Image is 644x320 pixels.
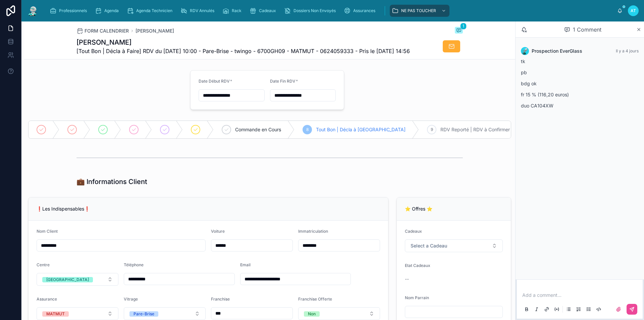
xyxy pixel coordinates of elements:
span: Rack [232,8,241,13]
span: Nom Client [37,229,58,234]
span: Etat Cadeaux [405,263,430,268]
span: Select a Cadeau [411,242,447,249]
span: Assurances [353,8,375,13]
span: FORM CALENDRIER [85,28,129,34]
span: Commande en Cours [235,126,281,133]
span: Centre [37,262,50,267]
span: Il y a 4 jours [616,48,639,53]
span: Email [240,262,251,267]
span: Date Fin RDV [270,79,296,84]
a: Assurances [342,5,380,17]
span: Agenda Technicien [136,8,172,13]
div: Non [308,311,316,317]
button: Select Button [124,307,206,320]
span: Cadeaux [405,229,422,234]
span: Dossiers Non Envoyés [293,8,336,13]
span: Franchise [211,296,230,302]
button: Select Button [37,307,118,320]
span: 1 Comment [573,26,601,34]
a: Rack [220,5,246,17]
a: RDV Annulés [178,5,219,17]
span: Voiture [211,229,225,234]
a: FORM CALENDRIER [76,28,129,34]
span: NE PAS TOUCHER [401,8,436,13]
button: Select Button [298,307,380,320]
a: Agenda [93,5,123,17]
div: [GEOGRAPHIC_DATA] [46,277,89,282]
span: ⭐ Offres ⭐ [405,206,432,212]
span: Immatriculation [298,229,328,234]
span: -- [405,276,409,282]
span: Nom Parrain [405,295,429,300]
span: Assurance [37,296,57,302]
a: NE PAS TOUCHER [390,5,449,17]
a: Agenda Technicien [125,5,177,17]
a: [PERSON_NAME] [136,28,174,34]
p: duo CA104XW [521,102,639,109]
span: Prospection EverGlass [532,48,582,54]
span: RDV Reporté | RDV à Confirmer [440,126,510,133]
span: Cadeaux [259,8,276,13]
h1: 💼 Informations Client [76,177,147,186]
div: MATMUT [46,311,65,317]
p: pb [521,69,639,76]
span: ❗Les Indispensables❗ [37,206,90,212]
span: RDV Annulés [190,8,214,13]
span: 1 [460,23,467,30]
a: Cadeaux [248,5,281,17]
a: Professionnels [48,5,92,17]
p: bdg ok [521,80,639,87]
div: scrollable content [44,3,617,18]
span: 9 [431,127,433,132]
p: tk [521,58,639,65]
span: [Tout Bon | Décla à Faire] RDV du [DATE] 10:00 - Pare-Brise - twingo - 6700GH09 - MATMUT - 062405... [76,47,410,55]
span: Téléphone [124,262,144,267]
span: Franchise Offerte [298,296,332,302]
span: Tout Bon | Décla à [GEOGRAPHIC_DATA] [316,126,406,133]
p: fr 15 % (116,20 euros) [521,91,639,98]
span: Date Début RDV [199,79,230,84]
button: Select Button [37,273,118,286]
span: Professionnels [59,8,87,13]
div: Pare-Brise [133,311,154,317]
a: Dossiers Non Envoyés [282,5,340,17]
span: Vitrage [124,296,138,302]
span: 8 [306,127,309,132]
span: AT [631,8,636,13]
span: Agenda [104,8,119,13]
img: App logo [27,5,39,16]
button: Select Button [405,239,503,252]
h1: [PERSON_NAME] [76,38,410,47]
button: 1 [455,27,463,35]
